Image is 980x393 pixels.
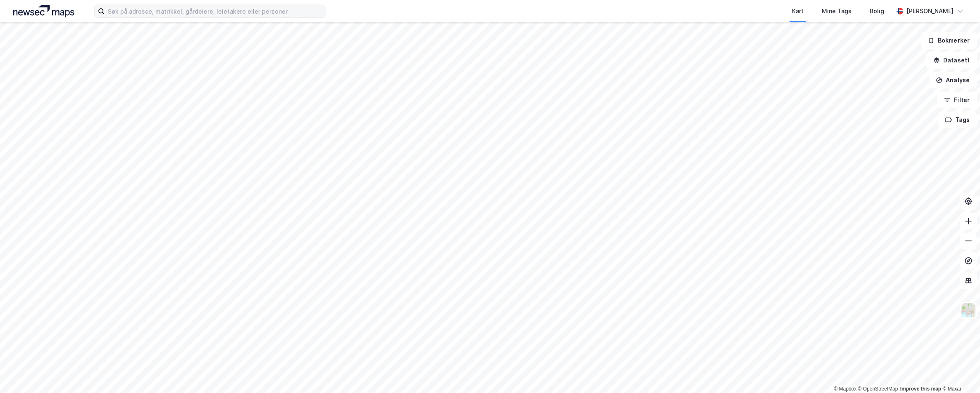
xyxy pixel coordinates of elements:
[921,32,977,49] button: Bokmerker
[961,302,976,318] img: Z
[929,72,977,88] button: Analyse
[834,386,856,392] a: Mapbox
[906,6,954,16] div: [PERSON_NAME]
[926,52,977,69] button: Datasett
[105,5,325,17] input: Søk på adresse, matrikkel, gårdeiere, leietakere eller personer
[13,5,74,17] img: logo.a4113a55bc3d86da70a041830d287a7e.svg
[858,386,898,392] a: OpenStreetMap
[938,112,977,128] button: Tags
[870,6,884,16] div: Bolig
[937,92,977,108] button: Filter
[900,386,941,392] a: Improve this map
[792,6,804,16] div: Kart
[939,353,980,393] div: Kontrollprogram for chat
[939,353,980,393] iframe: Chat Widget
[822,6,852,16] div: Mine Tags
